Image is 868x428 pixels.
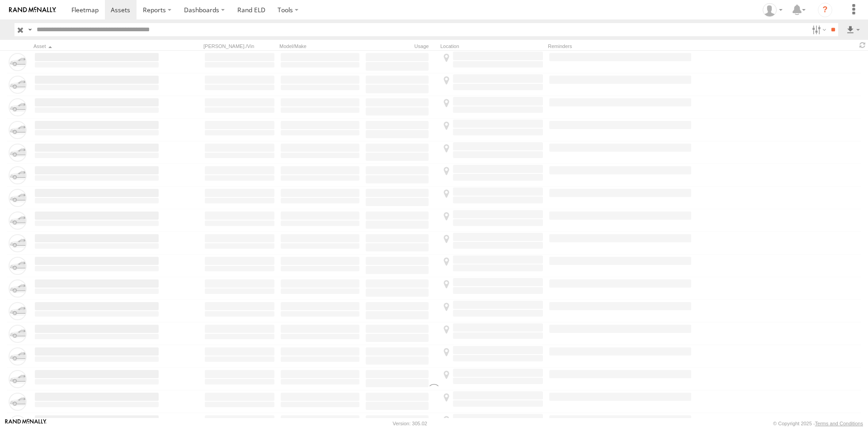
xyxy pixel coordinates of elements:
[548,43,693,49] div: Reminders
[815,421,863,426] a: Terms and Conditions
[845,23,861,36] label: Export results as...
[279,43,361,49] div: Model/Make
[440,43,544,49] div: Location
[393,421,427,426] div: Version: 305.02
[5,419,47,428] a: Visit our Website
[364,43,437,49] div: Usage
[759,3,786,17] div: Cole Carmichael
[26,23,33,36] label: Search Query
[203,43,276,49] div: [PERSON_NAME]./Vin
[818,3,832,17] i: ?
[857,41,868,49] span: Refresh
[808,23,828,36] label: Search Filter Options
[9,7,56,13] img: rand-logo.svg
[33,43,160,49] div: Click to Sort
[773,421,863,426] div: © Copyright 2025 -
